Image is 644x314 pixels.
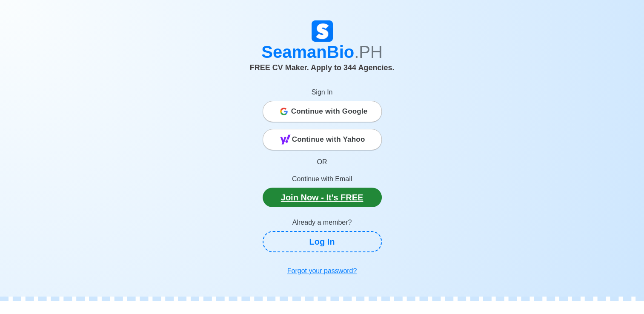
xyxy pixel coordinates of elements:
[312,20,333,42] img: Logo
[263,129,382,150] button: Continue with Yahoo
[263,87,382,97] p: Sign In
[263,157,382,167] p: OR
[263,263,382,280] a: Forgot your password?
[250,63,395,72] span: FREE CV Maker. Apply to 344 Agencies.
[291,103,368,120] span: Continue with Google
[263,188,382,207] a: Join Now - It's FREE
[263,101,382,122] button: Continue with Google
[263,231,382,252] a: Log In
[287,267,357,274] u: Forgot your password?
[263,174,382,184] p: Continue with Email
[263,217,382,228] p: Already a member?
[292,131,365,148] span: Continue with Yahoo
[354,43,383,61] span: .PH
[86,42,558,62] h1: SeamanBio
